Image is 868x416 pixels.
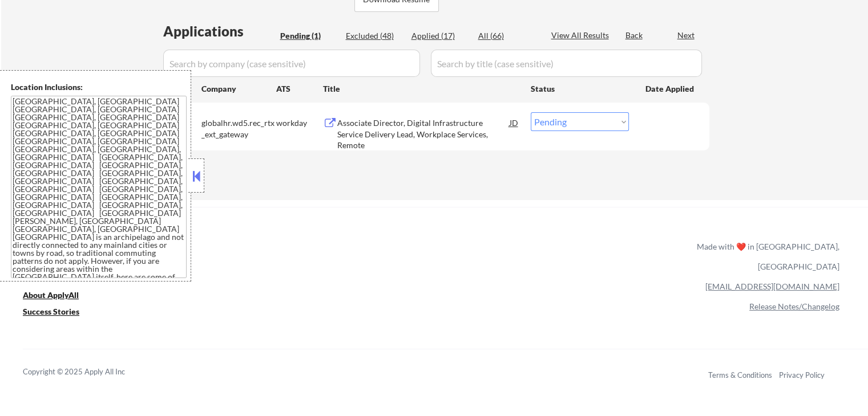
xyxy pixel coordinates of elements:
a: Success Stories [23,306,95,320]
input: Search by company (case sensitive) [163,50,420,77]
div: Applications [163,25,276,38]
div: ATS [276,83,323,95]
a: Release Notes/Changelog [749,301,839,311]
a: [EMAIL_ADDRESS][DOMAIN_NAME] [705,282,839,291]
div: Next [677,30,696,41]
div: Status [531,78,629,99]
a: Terms & Conditions [708,370,772,380]
div: JD [508,112,520,133]
div: Made with ❤️ in [GEOGRAPHIC_DATA], [GEOGRAPHIC_DATA] [692,236,839,276]
div: Back [625,30,644,41]
div: Company [201,83,276,95]
u: Success Stories [23,307,79,316]
div: All (66) [478,30,535,42]
div: Location Inclusions: [11,81,187,93]
u: About ApplyAll [23,290,79,300]
div: Title [323,83,520,95]
div: Copyright © 2025 Apply All Inc [23,366,154,378]
div: workday [276,117,323,129]
div: Date Applied [645,83,696,95]
a: Refer & earn free applications 👯‍♀️ [23,252,458,264]
div: globalhr.wd5.rec_rtx_ext_gateway [201,117,276,140]
div: Applied (17) [411,30,469,42]
a: About ApplyAll [23,289,95,304]
div: Associate Director, Digital Infrastructure Service Delivery Lead, Workplace Services, Remote [337,117,510,151]
div: View All Results [551,30,612,41]
div: Pending (1) [280,30,337,42]
div: Excluded (48) [346,30,403,42]
a: Privacy Policy [779,370,825,380]
input: Search by title (case sensitive) [431,50,702,77]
